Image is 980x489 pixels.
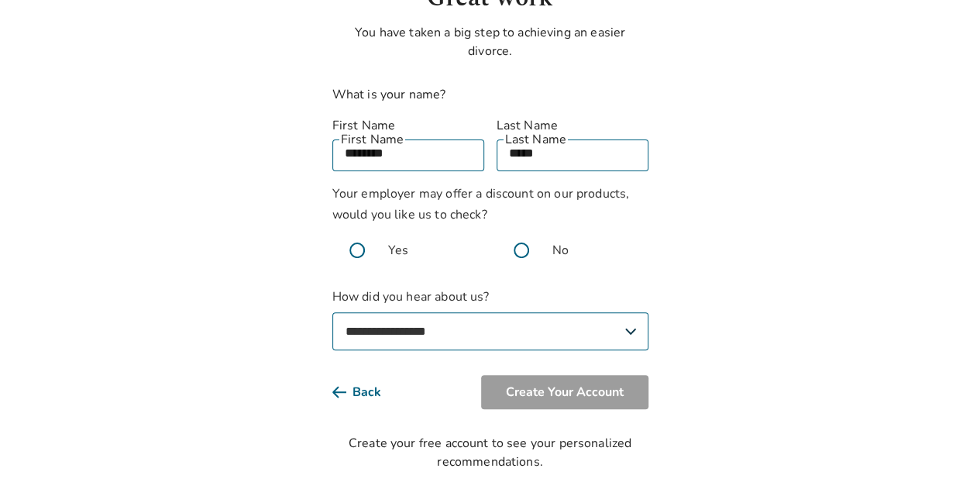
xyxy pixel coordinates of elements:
[903,415,980,489] iframe: Chat Widget
[497,116,648,135] label: Last Name
[332,434,648,471] div: Create your free account to see your personalized recommendations.
[332,185,630,223] span: Your employer may offer a discount on our products, would you like us to check?
[388,241,408,260] span: Yes
[332,288,648,350] label: How did you hear about us?
[332,86,446,103] label: What is your name?
[332,312,648,350] select: How did you hear about us?
[332,116,484,135] label: First Name
[481,375,648,409] button: Create Your Account
[332,23,648,60] p: You have taken a big step to achieving an easier divorce.
[552,241,569,260] span: No
[332,375,406,409] button: Back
